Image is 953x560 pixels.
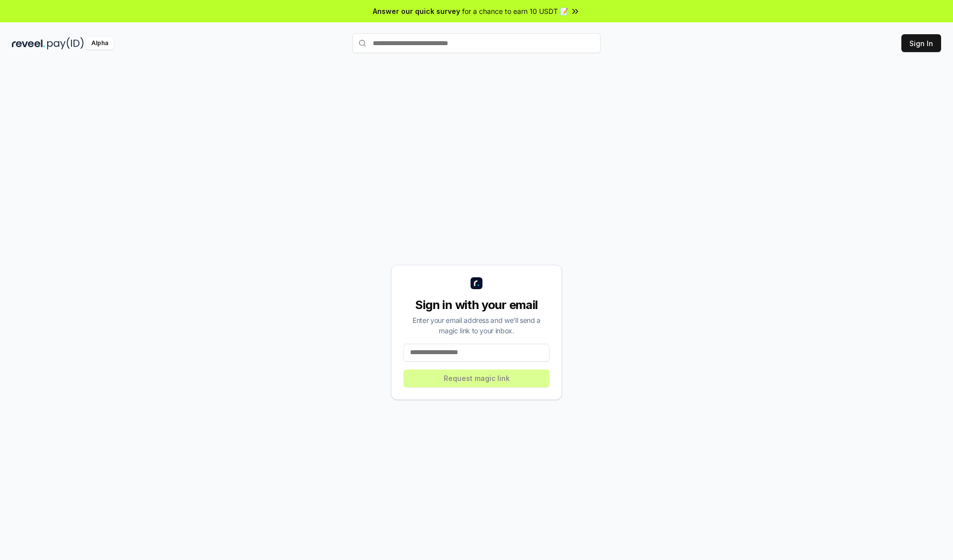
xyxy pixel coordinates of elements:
img: pay_id [47,37,84,50]
button: Sign In [901,34,941,52]
span: Answer our quick survey [373,6,460,16]
div: Sign in with your email [404,297,549,313]
span: for a chance to earn 10 USDT 📝 [462,6,568,16]
img: logo_small [471,277,482,289]
div: Alpha [86,37,114,50]
div: Enter your email address and we’ll send a magic link to your inbox. [404,315,549,336]
img: reveel_dark [12,37,45,50]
